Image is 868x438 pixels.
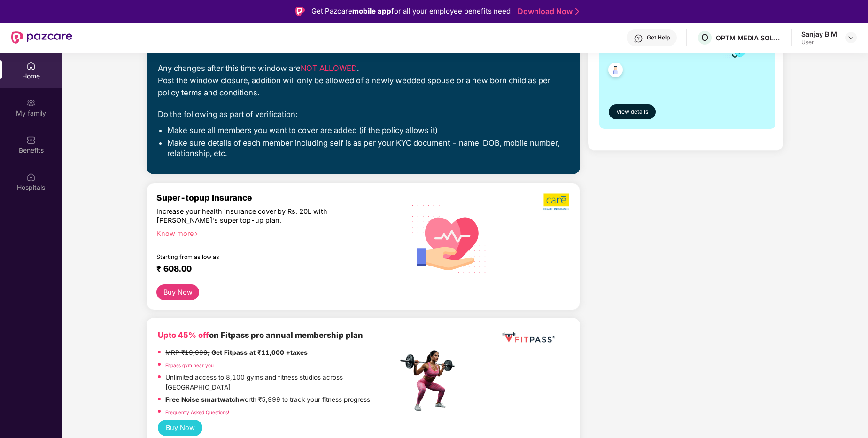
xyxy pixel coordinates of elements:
button: Buy Now [156,284,199,300]
b: on Fitpass pro annual membership plan [158,330,363,340]
img: svg+xml;base64,PHN2ZyB3aWR0aD0iMjAiIGhlaWdodD0iMjAiIHZpZXdCb3g9IjAgMCAyMCAyMCIgZmlsbD0ibm9uZSIgeG... [26,98,36,108]
button: Buy Now [158,420,202,437]
div: OPTM MEDIA SOLUTIONS PRIVATE LIMITED [716,33,782,42]
div: User [801,39,837,46]
p: worth ₹5,999 to track your fitness progress [165,395,370,405]
strong: mobile app [352,7,391,16]
strong: Get Fitpass at ₹11,000 +taxes [211,349,308,356]
a: Download Now [518,7,576,16]
strong: Free Noise smartwatch [165,396,240,403]
a: Frequently Asked Questions! [165,409,229,415]
div: Super-topup Insurance [156,193,397,203]
img: b5dec4f62d2307b9de63beb79f102df3.png [543,193,570,211]
div: Get Pazcare for all your employee benefits need [311,6,511,17]
img: Stroke [575,7,579,16]
span: NOT ALLOWED [301,63,357,73]
img: svg+xml;base64,PHN2ZyB4bWxucz0iaHR0cDovL3d3dy53My5vcmcvMjAwMC9zdmciIHhtbG5zOnhsaW5rPSJodHRwOi8vd3... [404,193,494,284]
div: Increase your health insurance cover by Rs. 20L with [PERSON_NAME]’s super top-up plan. [156,207,357,225]
div: Any changes after this time window are . Post the window closure, addition will only be allowed o... [158,62,568,99]
img: svg+xml;base64,PHN2ZyBpZD0iSG9zcGl0YWxzIiB4bWxucz0iaHR0cDovL3d3dy53My5vcmcvMjAwMC9zdmciIHdpZHRoPS... [26,172,36,182]
div: Do the following as part of verification: [158,108,568,120]
img: fpp.png [397,348,463,414]
img: svg+xml;base64,PHN2ZyB4bWxucz0iaHR0cDovL3d3dy53My5vcmcvMjAwMC9zdmciIHdpZHRoPSI0OC45NDMiIGhlaWdodD... [604,60,627,83]
img: svg+xml;base64,PHN2ZyBpZD0iSG9tZSIgeG1sbnM9Imh0dHA6Ly93d3cudzMub3JnLzIwMDAvc3ZnIiB3aWR0aD0iMjAiIG... [26,61,36,70]
button: View details [609,104,656,119]
p: Unlimited access to 8,100 gyms and fitness studios across [GEOGRAPHIC_DATA] [165,373,397,393]
li: Make sure all members you want to cover are added (if the policy allows it) [167,125,568,135]
img: svg+xml;base64,PHN2ZyBpZD0iSGVscC0zMngzMiIgeG1sbnM9Imh0dHA6Ly93d3cudzMub3JnLzIwMDAvc3ZnIiB3aWR0aD... [634,34,643,43]
div: Get Help [647,34,670,41]
a: Fitpass gym near you [165,362,214,368]
b: Upto 45% off [158,330,209,340]
div: Sanjay B M [801,30,837,39]
img: svg+xml;base64,PHN2ZyBpZD0iRHJvcGRvd24tMzJ4MzIiIHhtbG5zPSJodHRwOi8vd3d3LnczLm9yZy8yMDAwL3N2ZyIgd2... [847,34,855,41]
span: View details [616,108,648,117]
del: MRP ₹19,999, [165,349,209,356]
img: fppp.png [500,329,557,346]
li: Make sure details of each member including self is as per your KYC document - name, DOB, mobile n... [167,138,568,158]
div: Starting from as low as [156,253,357,260]
span: right [194,231,199,236]
img: svg+xml;base64,PHN2ZyBpZD0iQmVuZWZpdHMiIHhtbG5zPSJodHRwOi8vd3d3LnczLm9yZy8yMDAwL3N2ZyIgd2lkdGg9Ij... [26,135,36,145]
img: Logo [295,7,305,16]
div: Know more [156,229,392,235]
div: ₹ 608.00 [156,264,388,275]
img: New Pazcare Logo [11,31,72,44]
span: O [701,32,708,43]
